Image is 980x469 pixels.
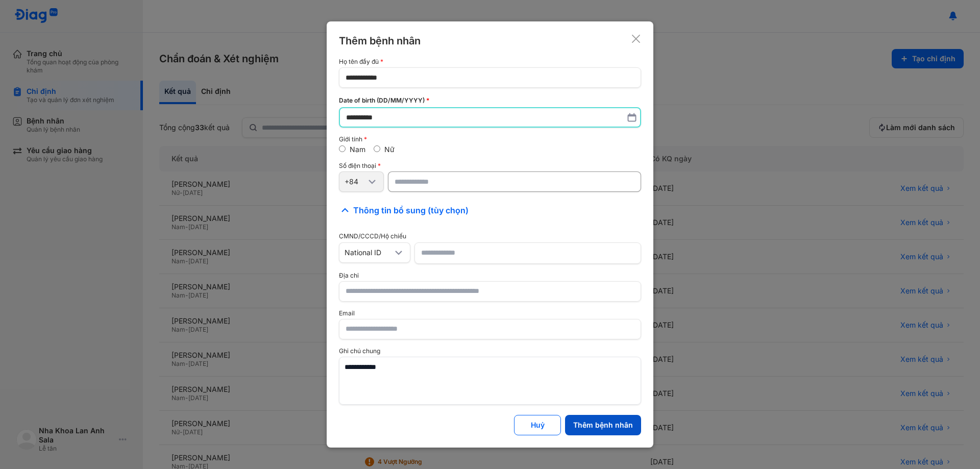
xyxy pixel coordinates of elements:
label: Nữ [384,145,395,154]
div: +84 [345,177,366,186]
div: CMND/CCCD/Hộ chiếu [339,233,641,240]
div: Giới tính [339,136,641,143]
div: National ID [345,248,393,257]
div: Họ tên đầy đủ [339,58,641,65]
div: Địa chỉ [339,272,641,279]
div: Thêm bệnh nhân [339,34,421,48]
div: Date of birth (DD/MM/YYYY) [339,96,641,105]
label: Nam [350,145,365,154]
button: Thêm bệnh nhân [565,415,641,435]
button: Huỷ [514,415,561,435]
div: Email [339,310,641,317]
div: Ghi chú chung [339,348,641,355]
div: Số điện thoại [339,162,641,169]
span: Thông tin bổ sung (tùy chọn) [353,204,469,216]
